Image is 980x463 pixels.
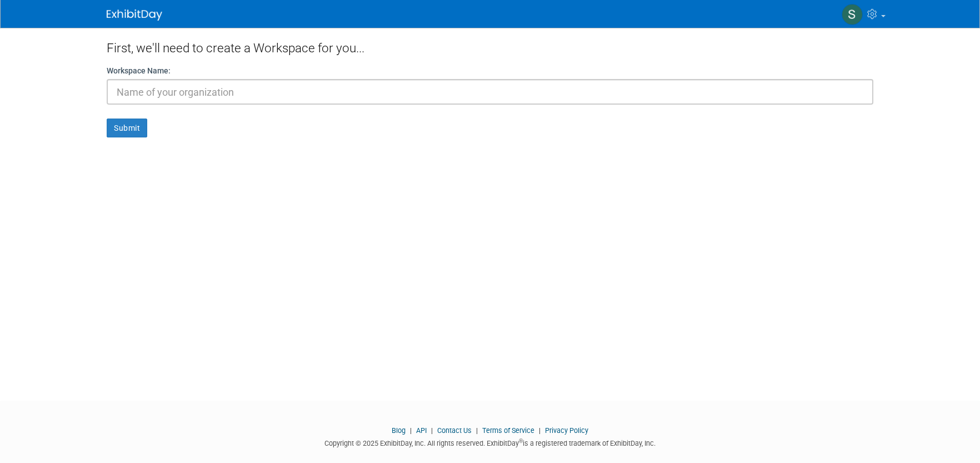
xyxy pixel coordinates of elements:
[437,426,472,435] a: Contact Us
[392,426,406,435] a: Blog
[107,79,873,105] input: Name of your organization
[482,426,534,435] a: Terms of Service
[107,65,171,76] label: Workspace Name:
[107,28,873,65] div: First, we'll need to create a Workspace for you...
[473,426,481,435] span: |
[428,426,436,435] span: |
[107,119,147,137] button: Submit
[519,438,523,444] sup: ®
[416,426,427,435] a: API
[107,9,162,21] img: ExhibitDay
[536,426,543,435] span: |
[545,426,588,435] a: Privacy Policy
[407,426,414,435] span: |
[842,4,863,25] img: Sidney Naliwajka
